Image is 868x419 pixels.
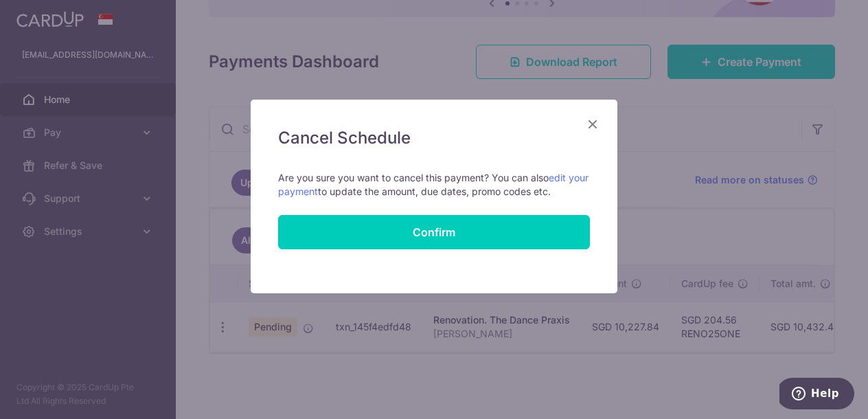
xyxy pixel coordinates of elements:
p: Are you sure you want to cancel this payment? You can also to update the amount, due dates, promo... [278,171,590,199]
button: Close [584,116,601,133]
iframe: Opens a widget where you can find more information [779,378,854,412]
button: Confirm [278,215,590,249]
h5: Cancel Schedule [278,127,590,149]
